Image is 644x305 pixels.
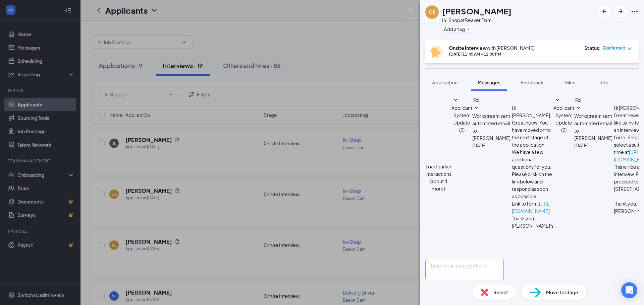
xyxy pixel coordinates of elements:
p: Link to form: [512,200,553,215]
p: [PERSON_NAME]'s [512,222,553,229]
p: We have a few additional questions for you. Please click on the link below and respond as soon as... [512,148,553,200]
span: Applicant System Update (2) [553,105,574,133]
svg: SmallChevronDown [451,96,460,104]
button: SmallChevronDownApplicant System Update (2) [451,96,472,134]
p: Thank you, [512,215,553,222]
svg: Plus [466,27,470,31]
span: Applicant System Update (2) [451,105,472,133]
span: Workstream sent automated email to [PERSON_NAME]. [574,113,614,141]
span: Files [565,79,575,85]
svg: SmallChevronDown [553,96,561,104]
span: Confirmed [603,45,626,51]
span: Application [432,79,458,85]
span: Info [599,79,608,85]
button: PlusAdd a tag [442,25,472,32]
span: Feedback [521,79,543,85]
div: In-Shop at Beaver Dam [442,17,512,23]
div: Status : [584,45,601,51]
svg: WorkstreamLogo [472,96,480,104]
svg: SmallChevronDown [472,104,480,112]
b: Onsite Interview [449,45,487,51]
svg: ArrowLeftNew [600,7,608,15]
button: SmallChevronDownApplicant System Update (2) [553,96,574,134]
svg: SmallChevronDown [574,104,582,112]
span: Workstream sent automated email to [PERSON_NAME]. [472,113,512,141]
button: ArrowRight [614,5,627,17]
span: [DATE] [574,142,588,149]
span: [DATE] [472,142,486,149]
span: Reject [493,289,508,296]
span: down [627,46,632,51]
svg: ArrowRight [616,7,625,15]
button: ArrowLeftNew [598,5,610,17]
span: Move to stage [546,289,578,296]
h1: [PERSON_NAME] [442,5,512,17]
span: Messages [478,79,500,85]
p: Great news! You have moved on to the next stage of the application. [512,119,553,148]
svg: Ellipses [631,7,639,15]
div: with [PERSON_NAME] [449,45,535,51]
div: CE [429,9,435,15]
svg: WorkstreamLogo [574,96,582,104]
button: Load earlier interactions (about 4 more) [425,163,451,192]
div: Open Intercom Messenger [621,282,637,298]
p: Hi [PERSON_NAME], [512,104,553,119]
div: [DATE] 11:45 AM - 12:00 PM [449,51,535,57]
